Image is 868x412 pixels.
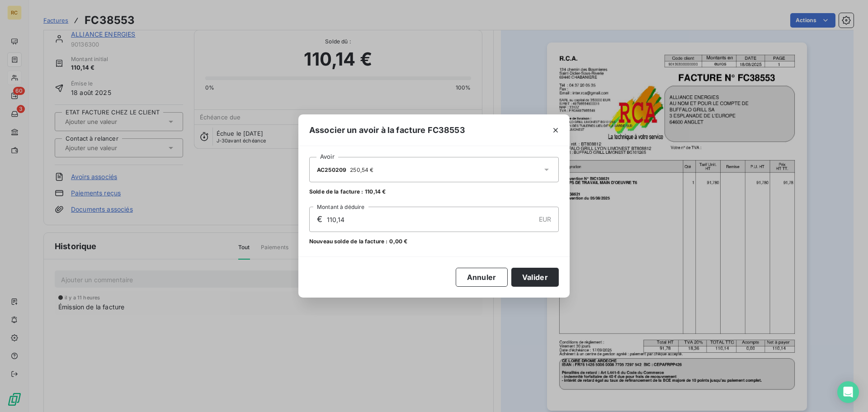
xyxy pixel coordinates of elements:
[511,268,559,287] button: Valider
[317,166,346,173] span: AC250209
[350,166,373,173] span: 250,54 €
[837,381,859,403] div: Open Intercom Messenger
[365,188,386,196] span: 110,14 €
[309,124,465,136] span: Associer un avoir à la facture FC38553
[309,237,387,246] span: Nouveau solde de la facture :
[389,237,407,246] span: 0,00 €
[309,188,363,196] span: Solde de la facture :
[456,268,508,287] button: Annuler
